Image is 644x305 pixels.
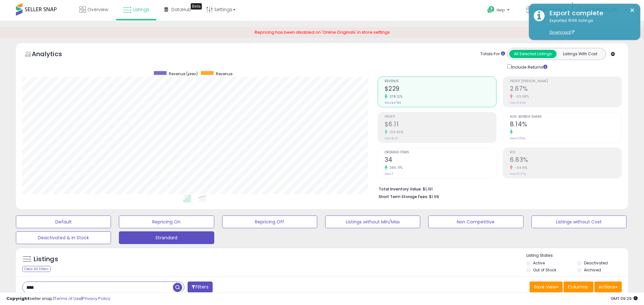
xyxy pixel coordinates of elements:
[169,71,198,76] span: Revenue (prev)
[510,156,621,165] h2: 6.83%
[387,165,403,170] small: 385.71%
[630,6,635,14] button: ×
[6,296,110,302] div: seller snap | |
[6,295,30,302] strong: Copyright
[385,121,496,129] h2: $6.11
[510,151,621,154] span: ROI
[32,50,74,60] h5: Analytics
[564,282,593,292] button: Columns
[385,172,393,176] small: Prev: 7
[171,6,191,13] span: DataHub
[119,231,214,244] button: Strandard
[482,1,516,21] a: Help
[385,101,401,105] small: Prev: $47.89
[526,253,628,259] p: Listing States:
[510,115,621,119] span: Avg. Buybox Share
[188,282,212,293] button: Filters
[510,80,621,83] span: Profit [PERSON_NAME]
[513,94,529,99] small: -33.08%
[545,9,635,18] div: Export complete
[510,101,526,105] small: Prev: 3.99%
[556,50,604,58] button: Listings With Cost
[531,215,627,228] button: Listings without Cost
[387,130,404,135] small: 219.90%
[480,51,505,57] div: Totals For
[533,260,545,266] label: Active
[385,151,496,154] span: Ordered Items
[54,295,81,302] a: Terms of Use
[429,194,439,200] span: $1.68
[222,215,317,228] button: Repricing Off
[510,172,526,176] small: Prev: 10.37%
[545,18,635,36] div: Exported 1556 listings.
[22,266,51,272] div: Clear All Filters
[385,156,496,165] h2: 34
[497,7,505,13] span: Help
[379,194,428,199] b: Short Term Storage Fees:
[34,255,58,264] h5: Listings
[87,6,108,13] span: Overview
[16,215,111,228] button: Default
[568,284,588,290] span: Columns
[611,295,638,302] span: 2025-08-18 09:29 GMT
[513,165,528,170] small: -34.14%
[584,260,608,266] label: Deactivated
[379,186,422,192] b: Total Inventory Value:
[510,85,621,94] h2: 2.67%
[385,80,496,83] span: Revenue
[530,282,563,292] button: Save View
[550,30,574,35] a: Download
[510,121,621,129] h2: 8.14%
[385,115,496,119] span: Profit
[584,267,601,273] label: Archived
[387,94,403,99] small: 378.12%
[503,63,555,70] div: Include Returns
[428,215,523,228] button: Non Competitive
[533,267,556,273] label: Out of Stock
[510,136,525,140] small: Prev: 0.00%
[255,29,390,35] span: Repricing has been disabled on 'Online Originals' in store settings
[325,215,420,228] button: Listings without Min/Max
[133,6,149,13] span: Listings
[191,3,202,10] div: Tooltip anchor
[487,6,495,14] i: Get Help
[385,136,398,140] small: Prev: $1.91
[379,185,617,192] li: $1,191
[509,50,557,58] button: All Selected Listings
[594,282,622,292] button: Actions
[119,215,214,228] button: Repricing On
[16,231,111,244] button: Deactivated & In Stock
[385,85,496,94] h2: $229
[216,71,232,76] span: Revenue
[82,295,110,302] a: Privacy Policy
